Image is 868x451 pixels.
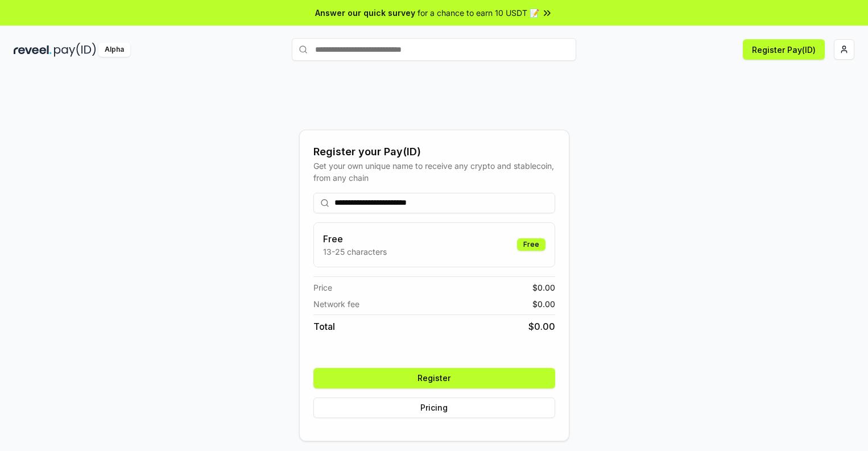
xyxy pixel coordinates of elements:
[418,7,539,19] span: for a chance to earn 10 USDT 📝
[54,43,96,57] img: pay_id
[313,320,335,333] span: Total
[532,282,555,293] span: $ 0.00
[313,282,332,293] span: Price
[532,298,555,310] span: $ 0.00
[313,160,555,184] div: Get your own unique name to receive any crypto and stablecoin, from any chain
[14,43,52,57] img: reveel_dark
[98,43,130,57] div: Alpha
[313,144,555,160] div: Register your Pay(ID)
[323,232,387,246] h3: Free
[313,368,555,388] button: Register
[528,320,555,333] span: $ 0.00
[517,238,545,251] div: Free
[323,246,387,258] p: 13-25 characters
[313,398,555,418] button: Pricing
[743,39,825,60] button: Register Pay(ID)
[315,7,415,19] span: Answer our quick survey
[313,298,359,310] span: Network fee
